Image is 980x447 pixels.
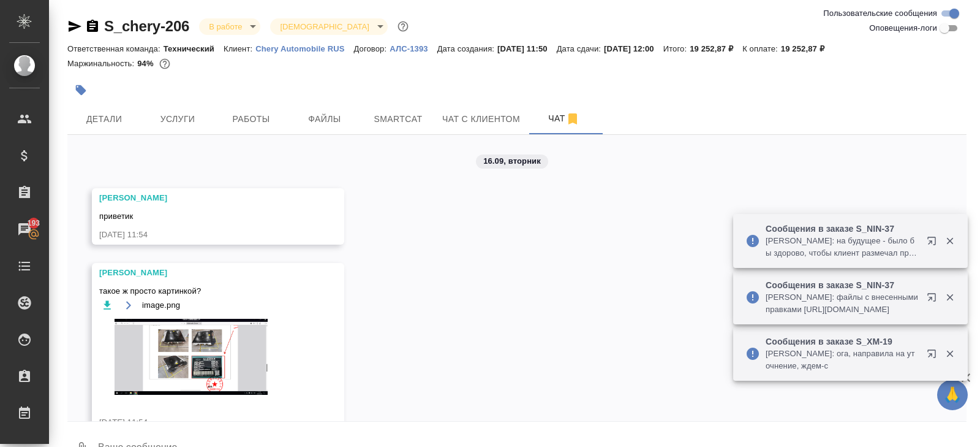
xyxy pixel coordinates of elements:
[75,112,134,127] span: Детали
[937,292,962,303] button: Закрыть
[919,229,949,258] button: Открыть в новой вкладке
[164,44,224,53] p: Технический
[270,18,387,35] div: В работе
[937,348,962,359] button: Закрыть
[205,21,246,32] button: В работе
[869,22,937,34] span: Оповещения-логи
[67,59,137,68] p: Маржинальность:
[99,297,115,313] button: Скачать
[224,44,255,53] p: Клиент:
[157,56,173,72] button: 960.00 RUB;
[255,43,353,53] a: Chery Automobile RUS
[690,44,742,53] p: 19 252,87 ₽
[604,44,663,53] p: [DATE] 12:00
[937,235,962,246] button: Закрыть
[919,342,949,371] button: Открыть в новой вкладке
[557,44,604,53] p: Дата сдачи:
[99,192,301,204] div: [PERSON_NAME]
[137,59,156,68] p: 94%
[67,44,164,53] p: Ответственная команда:
[121,297,136,313] button: Открыть на драйве
[99,285,301,297] span: такое ж просто картинкой?
[3,214,46,245] a: 193
[766,223,919,235] p: Сообщения в заказе S_NIN-37
[766,348,919,372] p: [PERSON_NAME]: ога, направила на уточнение, ждем-с
[199,18,260,35] div: В работе
[395,18,411,34] button: Доп статусы указывают на важность/срочность заказа
[148,112,207,127] span: Услуги
[497,44,557,53] p: [DATE] 11:50
[390,44,437,53] p: АЛС-1393
[663,44,690,53] p: Итого:
[766,335,919,348] p: Сообщения в заказе S_XM-19
[766,235,919,259] p: [PERSON_NAME]: на будущее - было бы здорово, чтобы клиент размечал правки в примечаниях, а не кра...
[483,155,541,167] p: 16.09, вторник
[67,77,94,104] button: Добавить тэг
[67,19,82,34] button: Скопировать ссылку для ЯМессенджера
[766,279,919,291] p: Сообщения в заказе S_NIN-37
[742,44,781,53] p: К оплате:
[85,19,100,34] button: Скопировать ссылку
[919,285,949,315] button: Открыть в новой вкладке
[99,416,301,429] div: [DATE] 11:54
[255,44,353,53] p: Chery Automobile RUS
[142,299,180,311] span: image.png
[437,44,497,53] p: Дата создания:
[369,112,428,127] span: Smartcat
[99,267,301,279] div: [PERSON_NAME]
[222,112,281,127] span: Работы
[20,217,48,229] span: 193
[442,112,520,127] span: Чат с клиентом
[104,18,189,34] a: S_chery-206
[390,43,437,53] a: АЛС-1393
[354,44,390,53] p: Договор:
[295,112,354,127] span: Файлы
[781,44,834,53] p: 19 252,87 ₽
[276,21,372,32] button: [DEMOGRAPHIC_DATA]
[99,229,301,241] div: [DATE] 11:54
[535,111,594,126] span: Чат
[766,291,919,316] p: [PERSON_NAME]: файлы с внесенными правками [URL][DOMAIN_NAME]
[99,319,283,395] img: image.png
[99,212,133,221] span: приветик
[823,7,937,20] span: Пользовательские сообщения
